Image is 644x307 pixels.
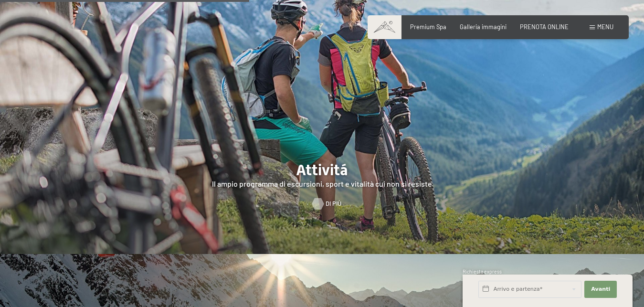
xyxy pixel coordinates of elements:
span: Richiesta express [463,269,502,275]
a: Galleria immagini [460,23,507,31]
a: Di più [312,200,332,208]
button: Avanti [584,281,617,298]
span: Avanti [591,286,610,293]
span: Di più [326,200,341,208]
span: Menu [597,23,613,31]
a: PRENOTA ONLINE [520,23,569,31]
a: Premium Spa [410,23,446,31]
